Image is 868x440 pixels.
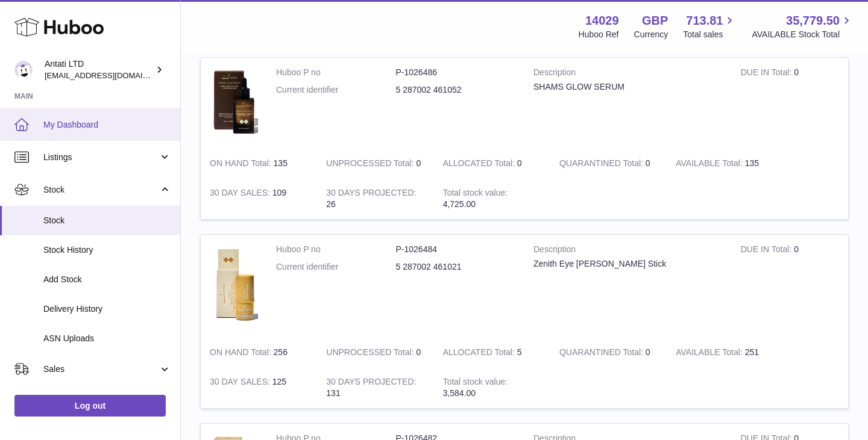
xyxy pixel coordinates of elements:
[14,61,33,79] img: toufic@antatiskin.com
[210,244,258,326] img: product image
[45,58,153,81] div: Antati LTD
[396,84,516,96] dd: 5 287002 461052
[676,347,744,360] strong: AVAILABLE Total
[210,67,258,137] img: product image
[14,395,166,417] a: Log out
[585,13,619,29] strong: 14029
[533,81,723,93] div: SHAMS GLOW SERUM
[201,338,317,367] td: 256
[634,29,668,40] div: Currency
[43,364,159,375] span: Sales
[43,333,171,344] span: ASN Uploads
[642,13,668,29] strong: GBP
[646,158,650,168] span: 0
[201,178,317,219] td: 109
[317,367,433,408] td: 131
[317,149,433,178] td: 0
[43,274,171,285] span: Add Stock
[667,149,783,178] td: 135
[579,29,619,40] div: Huboo Ref
[326,347,416,360] strong: UNPROCESSED Total
[317,178,433,219] td: 26
[732,235,848,338] td: 0
[667,338,783,367] td: 251
[752,29,854,40] span: AVAILABLE Stock Total
[201,367,317,408] td: 125
[443,347,517,360] strong: ALLOCATED Total
[396,261,516,273] dd: 5 287002 461021
[210,377,272,389] strong: 30 DAY SALES
[43,244,171,256] span: Stock History
[752,13,854,40] a: 35,779.50 AVAILABLE Stock Total
[210,188,272,200] strong: 30 DAY SALES
[276,244,396,255] dt: Huboo P no
[43,215,171,226] span: Stock
[396,67,516,78] dd: P-1026486
[686,13,723,29] span: 713.81
[396,244,516,255] dd: P-1026484
[326,158,416,171] strong: UNPROCESSED Total
[443,377,508,389] strong: Total stock value
[43,152,159,163] span: Listings
[683,29,737,40] span: Total sales
[43,184,159,196] span: Stock
[210,158,274,171] strong: ON HAND Total
[443,188,508,200] strong: Total stock value
[741,67,794,80] strong: DUE IN Total
[786,13,840,29] span: 35,779.50
[276,261,396,273] dt: Current identifier
[45,70,177,80] span: [EMAIL_ADDRESS][DOMAIN_NAME]
[533,244,723,258] strong: Description
[533,258,723,270] div: Zenith Eye [PERSON_NAME] Stick
[210,347,274,360] strong: ON HAND Total
[326,188,416,200] strong: 30 DAYS PROJECTED
[326,377,416,389] strong: 30 DAYS PROJECTED
[434,149,550,178] td: 0
[443,199,476,209] span: 4,725.00
[683,13,737,40] a: 713.81 Total sales
[434,338,550,367] td: 5
[201,149,317,178] td: 135
[741,244,794,257] strong: DUE IN Total
[443,158,517,171] strong: ALLOCATED Total
[317,338,433,367] td: 0
[559,347,646,360] strong: QUARANTINED Total
[443,388,476,398] span: 3,584.00
[43,303,171,315] span: Delivery History
[646,347,650,357] span: 0
[732,58,848,149] td: 0
[533,67,723,81] strong: Description
[276,84,396,96] dt: Current identifier
[559,158,646,171] strong: QUARANTINED Total
[276,67,396,78] dt: Huboo P no
[676,158,744,171] strong: AVAILABLE Total
[43,119,171,131] span: My Dashboard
